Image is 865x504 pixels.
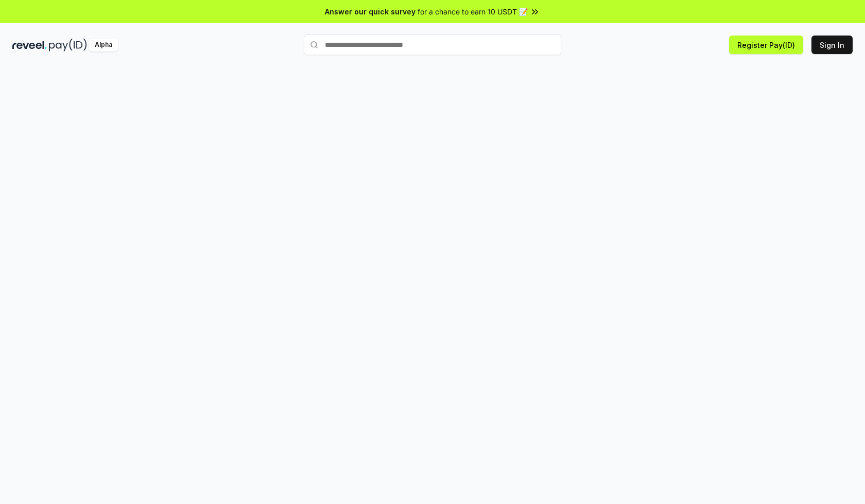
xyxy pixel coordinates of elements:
[49,39,87,51] img: pay_id
[325,6,416,17] span: Answer our quick survey
[811,36,853,54] button: Sign In
[418,6,528,17] span: for a chance to earn 10 USDT 📝
[12,39,47,51] img: reveel_dark
[729,36,803,54] button: Register Pay(ID)
[89,39,118,51] div: Alpha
